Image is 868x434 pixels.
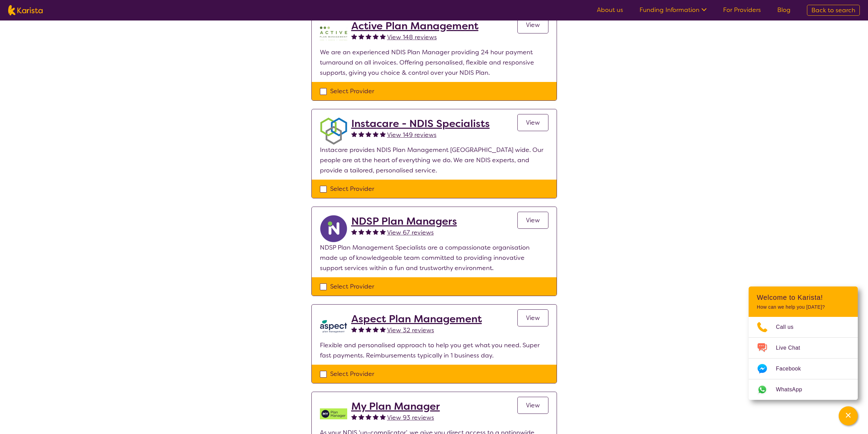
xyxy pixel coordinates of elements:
[387,130,437,140] a: View 149 reviews
[639,6,707,14] a: Funding Information
[320,20,347,47] img: pypzb5qm7jexfhutod0x.png
[320,400,347,428] img: v05irhjwnjh28ktdyyfd.png
[777,6,791,14] a: Blog
[351,215,457,227] a: NDSP Plan Managers
[351,20,479,32] a: Active Plan Management
[351,117,490,130] a: Instacare - NDIS Specialists
[526,314,540,322] span: View
[517,16,548,33] a: View
[776,322,802,332] span: Call us
[749,286,858,400] div: Channel Menu
[358,33,364,39] img: fullstar
[387,228,434,237] span: View 67 reviews
[380,131,386,137] img: fullstar
[776,364,809,374] span: Facebook
[807,5,860,16] a: Back to search
[723,6,761,14] a: For Providers
[366,229,371,235] img: fullstar
[373,33,379,39] img: fullstar
[526,118,540,127] span: View
[776,343,808,353] span: Live Chat
[749,379,858,400] a: Web link opens in a new tab.
[517,114,548,131] a: View
[351,313,482,325] a: Aspect Plan Management
[320,340,548,361] p: Flexible and personalised approach to help you get what you need. Super fast payments. Reimbursem...
[757,293,850,302] h2: Welcome to Karista!
[387,414,434,422] span: View 93 reviews
[320,117,347,145] img: obkhna0zu27zdd4ubuus.png
[358,229,364,235] img: fullstar
[373,131,379,137] img: fullstar
[373,414,379,420] img: fullstar
[320,313,347,340] img: lkb8hqptqmnl8bp1urdw.png
[749,317,858,400] ul: Choose channel
[387,33,437,41] span: View 148 reviews
[380,229,386,235] img: fullstar
[526,216,540,224] span: View
[366,131,371,137] img: fullstar
[380,414,386,420] img: fullstar
[351,414,357,420] img: fullstar
[320,47,548,78] p: We are an experienced NDIS Plan Manager providing 24 hour payment turnaround on all invoices. Off...
[351,33,357,39] img: fullstar
[373,229,379,235] img: fullstar
[351,400,440,412] a: My Plan Manager
[526,401,540,409] span: View
[839,406,858,425] button: Channel Menu
[517,397,548,414] a: View
[351,131,357,137] img: fullstar
[366,326,371,332] img: fullstar
[366,414,371,420] img: fullstar
[358,131,364,137] img: fullstar
[320,215,347,242] img: ryxpuxvt8mh1enfatjpo.png
[366,33,371,39] img: fullstar
[526,21,540,29] span: View
[517,212,548,229] a: View
[380,33,386,39] img: fullstar
[811,6,855,14] span: Back to search
[776,384,810,395] span: WhatsApp
[387,227,434,238] a: View 67 reviews
[373,326,379,332] img: fullstar
[351,326,357,332] img: fullstar
[517,309,548,326] a: View
[8,5,43,15] img: Karista logo
[387,32,437,42] a: View 148 reviews
[358,414,364,420] img: fullstar
[597,6,623,14] a: About us
[351,229,357,235] img: fullstar
[387,325,434,335] a: View 32 reviews
[387,412,434,423] a: View 93 reviews
[387,131,437,139] span: View 149 reviews
[320,145,548,176] p: Instacare provides NDIS Plan Management [GEOGRAPHIC_DATA] wide. Our people are at the heart of ev...
[320,242,548,273] p: NDSP Plan Management Specialists are a compassionate organisation made up of knowledgeable team c...
[358,326,364,332] img: fullstar
[380,326,386,332] img: fullstar
[757,304,850,310] p: How can we help you [DATE]?
[387,326,434,334] span: View 32 reviews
